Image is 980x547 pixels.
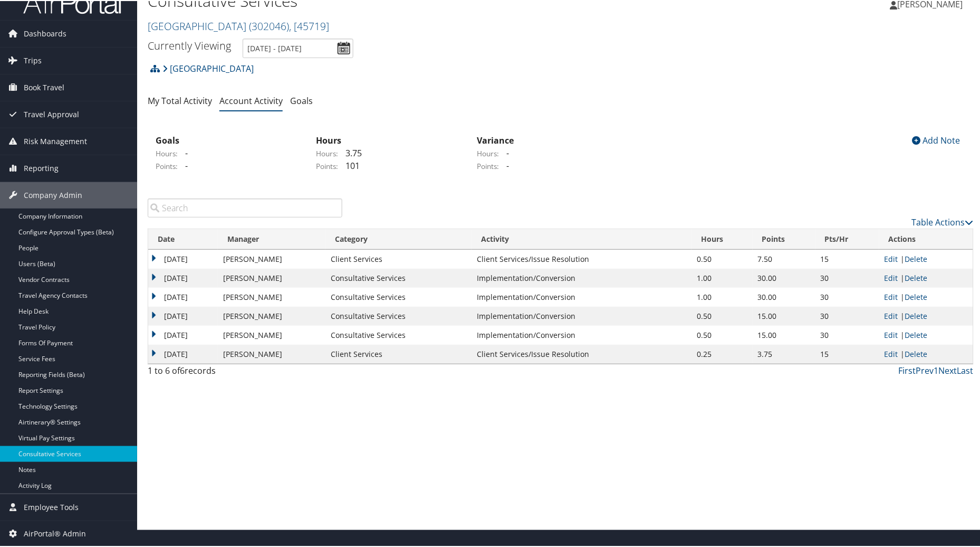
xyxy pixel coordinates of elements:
th: Pts/Hr [815,228,879,249]
td: [DATE] [148,249,218,268]
td: [DATE] [148,287,218,306]
label: Points: [316,160,338,171]
span: , [ 45719 ] [289,18,329,32]
td: | [879,249,973,268]
a: Delete [905,291,928,301]
a: Edit [885,329,898,339]
td: [DATE] [148,306,218,325]
input: Search [148,197,342,216]
label: Points: [477,160,499,171]
label: Hours: [156,147,178,158]
td: 1.00 [691,268,752,287]
td: Consultative Services [325,306,472,325]
h3: Currently Viewing [148,37,231,52]
td: | [879,306,973,325]
td: Consultative Services [325,268,472,287]
span: 3.75 [340,146,362,158]
th: Activity: activate to sort column ascending [472,228,691,249]
a: Edit [885,348,898,358]
td: | [879,268,973,287]
a: Prev [916,364,934,375]
th: Manager: activate to sort column ascending [218,228,325,249]
a: Delete [905,272,928,282]
td: [DATE] [148,344,218,363]
span: Trips [24,46,42,73]
td: 15 [815,344,879,363]
td: 30 [815,325,879,344]
td: Implementation/Conversion [472,306,691,325]
a: Delete [905,310,928,320]
a: Last [957,364,974,375]
a: 1 [934,364,939,375]
div: Add Note [907,133,966,146]
td: 0.50 [691,306,752,325]
span: Dashboards [24,20,66,46]
th: Points [753,228,815,249]
a: Table Actions [912,215,974,227]
a: Delete [905,253,928,263]
td: [PERSON_NAME] [218,287,325,306]
td: 30 [815,306,879,325]
td: [PERSON_NAME] [218,344,325,363]
a: Next [939,364,957,375]
span: - [180,146,188,158]
td: 1.00 [691,287,752,306]
td: Consultative Services [325,287,472,306]
td: | [879,287,973,306]
a: [GEOGRAPHIC_DATA] [148,18,329,32]
a: Account Activity [219,94,283,106]
a: Edit [885,310,898,320]
a: Edit [885,291,898,301]
input: [DATE] - [DATE] [243,37,353,57]
label: Points: [156,160,178,171]
span: 6 [180,364,185,375]
td: Consultative Services [325,325,472,344]
strong: Hours [316,134,341,145]
a: First [899,364,916,375]
div: 1 to 6 of records [148,363,342,381]
td: Client Services/Issue Resolution [472,344,691,363]
th: Date: activate to sort column ascending [148,228,218,249]
a: Edit [885,272,898,282]
a: Delete [905,329,928,339]
label: Hours: [316,147,338,158]
span: AirPortal® Admin [24,520,86,546]
td: [PERSON_NAME] [218,306,325,325]
a: My Total Activity [148,94,212,106]
td: 0.50 [691,249,752,268]
td: | [879,344,973,363]
span: Risk Management [24,127,87,154]
td: 15.00 [753,325,815,344]
td: Implementation/Conversion [472,287,691,306]
span: - [180,159,188,171]
td: Implementation/Conversion [472,268,691,287]
span: Book Travel [24,73,64,100]
td: 7.50 [753,249,815,268]
span: Company Admin [24,181,82,208]
td: Client Services [325,249,472,268]
span: - [501,146,509,158]
td: 0.25 [691,344,752,363]
span: - [501,159,509,171]
strong: Variance [477,134,514,145]
strong: Goals [156,134,179,145]
td: [PERSON_NAME] [218,268,325,287]
td: 0.50 [691,325,752,344]
a: [GEOGRAPHIC_DATA] [162,57,254,78]
td: Implementation/Conversion [472,325,691,344]
th: Category: activate to sort column ascending [325,228,472,249]
span: 101 [340,159,360,171]
th: Hours [691,228,752,249]
td: 30.00 [753,268,815,287]
label: Hours: [477,147,499,158]
td: [PERSON_NAME] [218,325,325,344]
td: 15 [815,249,879,268]
span: ( 302046 ) [249,18,289,32]
td: 15.00 [753,306,815,325]
td: [PERSON_NAME] [218,249,325,268]
span: Travel Approval [24,100,79,127]
td: 30 [815,268,879,287]
a: Delete [905,348,928,358]
span: Reporting [24,154,59,181]
th: Actions [879,228,973,249]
